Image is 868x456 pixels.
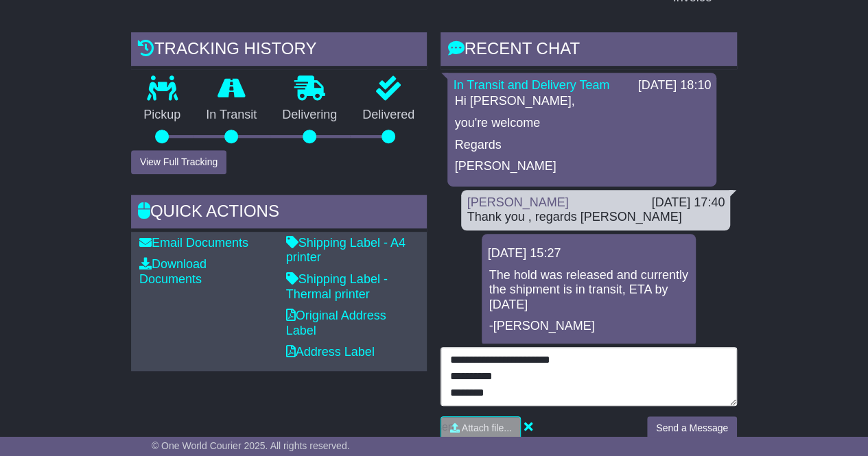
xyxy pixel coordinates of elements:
[647,416,737,440] button: Send a Message
[193,108,270,123] p: In Transit
[454,159,709,174] p: [PERSON_NAME]
[454,138,709,153] p: Regards
[286,236,406,265] a: Shipping Label - A4 printer
[454,94,709,109] p: Hi [PERSON_NAME],
[441,32,737,69] div: RECENT CHAT
[139,257,207,286] a: Download Documents
[286,272,388,301] a: Shipping Label - Thermal printer
[270,108,350,123] p: Delivering
[487,246,690,261] div: [DATE] 15:27
[467,210,725,225] div: Thank you , regards [PERSON_NAME]
[139,236,248,250] a: Email Documents
[131,195,427,232] div: Quick Actions
[286,345,375,359] a: Address Label
[454,116,709,131] p: you're welcome
[651,195,725,211] div: [DATE] 17:40
[467,195,568,209] a: [PERSON_NAME]
[350,108,427,123] p: Delivered
[131,150,226,174] button: View Full Tracking
[489,268,689,313] p: The hold was released and currently the shipment is in transit, ETA by [DATE]
[131,32,427,69] div: Tracking history
[131,108,193,123] p: Pickup
[453,78,609,92] a: In Transit and Delivery Team
[286,309,386,337] a: Original Address Label
[489,319,689,334] p: -[PERSON_NAME]
[637,78,711,93] div: [DATE] 18:10
[152,440,350,451] span: © One World Courier 2025. All rights reserved.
